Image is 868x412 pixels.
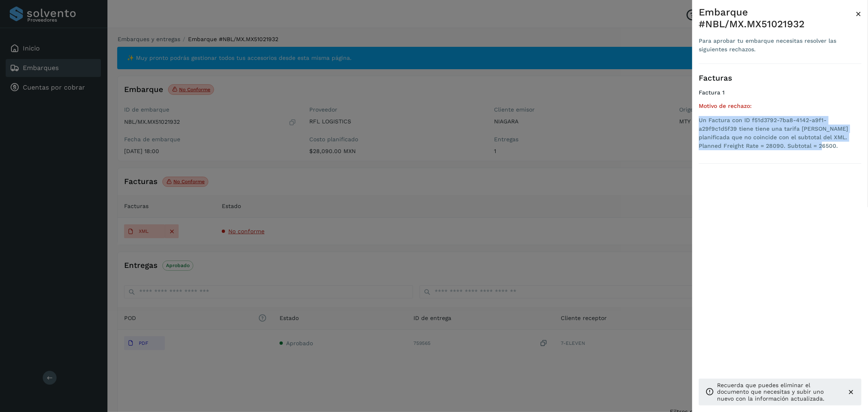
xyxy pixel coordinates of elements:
div: Embarque #NBL/MX.MX51021932 [699,7,855,30]
p: Recuerda que puedes eliminar el documento que necesitas y subir uno nuevo con la información actu... [717,382,840,402]
li: Un Factura con ID f51d3792-7ba8-4142-a9f1-a29f9c1d5f39 tiene tiene una tarifa [PERSON_NAME] plani... [699,116,861,150]
span: × [855,8,861,20]
h4: Factura 1 [699,89,861,96]
div: Para aprobar tu embarque necesitas resolver las siguientes rechazos. [699,37,855,54]
h5: Motivo de rechazo: [699,103,861,110]
h3: Facturas [699,74,861,83]
button: Close [855,7,861,21]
